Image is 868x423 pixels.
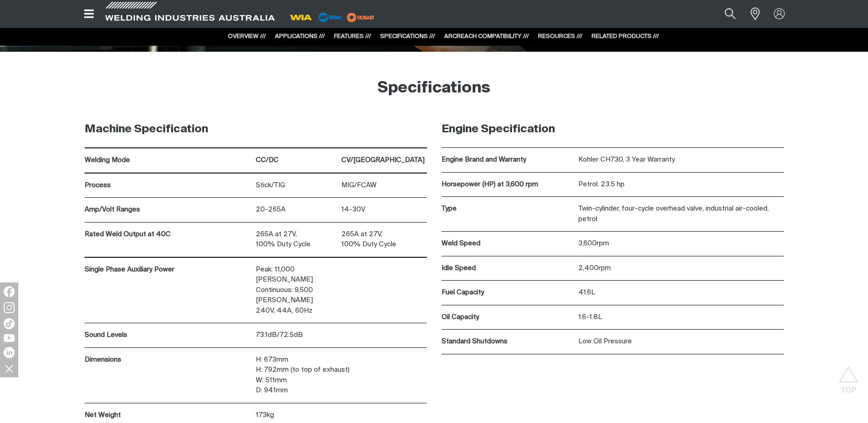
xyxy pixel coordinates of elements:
[578,204,784,224] p: Twin-cylinder, four-cycle overhead valve, industrial air-cooled, petrol
[85,229,251,240] p: Rated Weld Output at 40C
[578,179,784,190] p: Petrol: 23.5 hp
[442,155,574,165] p: Engine Brand and Warranty
[4,302,15,313] img: Instagram
[85,355,251,365] p: Dimensions
[85,180,251,191] p: Process
[578,312,784,323] p: 1.6-1.8L
[275,33,325,39] a: APPLICATIONS ///
[256,229,341,250] p: 265A at 27V, 100% Duty Cycle
[4,334,15,342] img: YouTube
[4,318,15,329] img: TikTok
[256,205,341,215] p: 20-265A
[341,229,427,250] p: 265A at 27V, 100% Duty Cycle
[715,4,746,24] button: Search products
[256,330,427,341] p: 73.1dB/72.5dB
[442,287,574,298] p: Fuel Capacity
[4,286,15,297] img: Facebook
[1,361,17,376] img: hide socials
[592,33,659,39] a: RELATED PRODUCTS ///
[256,410,427,421] p: 173kg
[578,263,784,274] p: 2,400rpm
[85,155,251,166] p: Welding Mode
[380,33,435,39] a: SPECIFICATIONS ///
[341,180,427,191] p: MIG/FCAW
[256,180,341,191] p: Stick/TIG
[4,347,15,358] img: LinkedIn
[578,336,784,347] p: Low Oil Pressure
[578,239,784,249] p: 3,600rpm
[578,155,784,165] p: Kohler CH730, 3 Year Warranty
[85,410,251,421] p: Net Weight
[85,205,251,215] p: Amp/Volt Ranges
[85,265,251,275] p: Single Phase Auxiliary Power
[838,366,859,386] button: Scroll to top
[442,204,574,214] p: Type
[334,33,371,39] a: FEATURES ///
[85,122,427,136] h3: Machine Specification
[442,336,574,347] p: Standard Shutdowns
[442,122,784,136] h3: Engine Specification
[578,287,784,298] p: 41.6L
[442,263,574,274] p: Idle Speed
[538,33,582,39] a: RESOURCES ///
[228,33,266,39] a: OVERVIEW ///
[703,4,745,24] input: Product name or item number...
[256,155,341,166] p: CC/DC
[344,14,377,21] a: miller
[344,11,377,24] img: miller
[85,330,256,341] p: Sound Levels
[75,78,793,98] h2: Specifications
[442,179,574,190] p: Horsepower (HP) at 3,600 rpm
[442,239,574,249] p: Weld Speed
[341,155,427,166] p: CV/[GEOGRAPHIC_DATA]
[442,312,574,323] p: Oil Capacity
[256,265,341,316] p: Peak: 11,000 [PERSON_NAME] Continuous: 9,500 [PERSON_NAME] 240V, 44A, 60Hz
[341,205,427,215] p: 14-30V
[256,355,427,396] p: H: 673mm H: 792mm (to top of exhaust) W: 511mm D: 941mm
[444,33,529,39] a: ARCREACH COMPATIBILITY ///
